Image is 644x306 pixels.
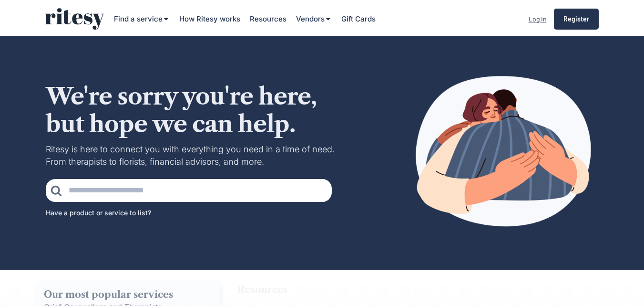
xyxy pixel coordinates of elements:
div: Resources [250,14,286,24]
div: How Ritesy works [179,14,240,24]
div: Gift Cards [341,14,376,24]
img: main9.png [408,70,599,236]
button: Have a product or service to list? [46,206,395,220]
div: Log in [529,13,547,25]
div: Find a service [114,14,163,24]
h1: Ritesy is here to connect you with everything you need in a time of need. From therapists to flor... [46,143,356,167]
div: Vendors [296,14,325,24]
h3: Our most popular services [44,288,213,301]
img: ritesy-logo-colour%403x%20%281%29.svg [45,8,104,30]
button: Register [554,9,599,30]
div: Resources [237,283,407,296]
h3: We're sorry you're here, but hope we can help. [46,83,399,137]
